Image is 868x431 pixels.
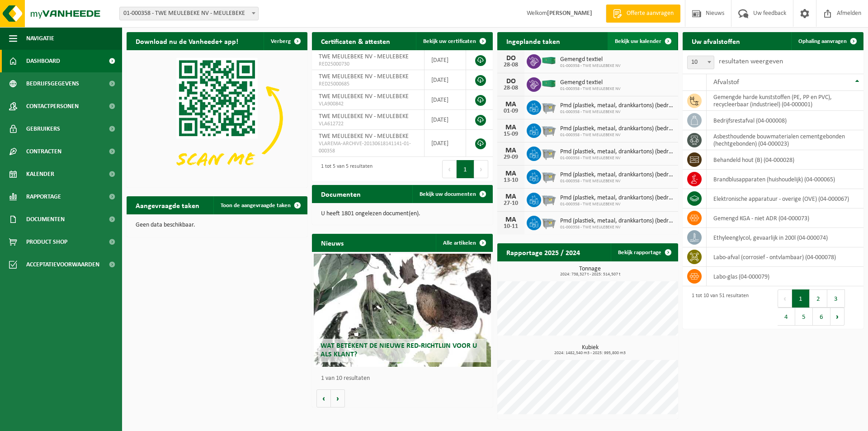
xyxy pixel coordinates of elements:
[26,185,61,208] span: Rapportage
[719,58,783,65] label: resultaten weergeven
[425,110,466,130] td: [DATE]
[624,9,676,18] span: Offerte aanvragen
[560,102,674,109] span: Pmd (plastiek, metaal, drankkartons) (bedrijven)
[560,179,674,184] span: 01-000358 - TWE MEULEBEKE NV
[502,200,520,207] div: 27-10
[502,345,678,355] h3: Kubiek
[560,56,621,63] span: Gemengd textiel
[560,225,674,230] span: 01-000358 - TWE MEULEBEKE NV
[127,32,247,50] h2: Download nu de Vanheede+ app!
[687,289,749,327] div: 1 tot 10 van 51 resultaten
[560,86,621,92] span: 01-000358 - TWE MEULEBEKE NV
[457,160,474,178] button: 1
[312,234,353,251] h2: Nieuws
[502,101,520,108] div: MA
[541,80,557,88] img: HK-XC-40-GN-00
[541,57,557,65] img: HK-XC-40-GN-00
[264,32,307,50] button: Verberg
[502,266,678,277] h3: Tonnage
[502,154,520,161] div: 29-09
[611,243,677,261] a: Bekijk rapportage
[541,99,557,114] img: WB-2500-GAL-GY-01
[502,131,520,137] div: 15-09
[416,32,492,50] a: Bekijk uw certificaten
[688,56,714,69] span: 10
[497,32,569,50] h2: Ingeplande taken
[425,90,466,110] td: [DATE]
[319,133,409,140] span: TWE MEULEBEKE NV - MEULEBEKE
[314,254,491,367] a: Wat betekent de nieuwe RED-richtlijn voor u als klant?
[608,32,677,50] a: Bekijk uw kalender
[560,202,674,207] span: 01-000358 - TWE MEULEBEKE NV
[615,38,661,44] span: Bekijk uw kalender
[436,234,492,252] a: Alle artikelen
[798,38,847,44] span: Ophaling aanvragen
[502,177,520,184] div: 13-10
[321,211,484,217] p: U heeft 1801 ongelezen document(en).
[795,308,813,326] button: 5
[502,216,520,223] div: MA
[560,156,674,161] span: 01-000358 - TWE MEULEBEKE NV
[26,95,79,118] span: Contactpersonen
[687,56,714,69] span: 10
[827,289,845,308] button: 3
[423,38,476,44] span: Bekijk uw certificaten
[502,147,520,154] div: MA
[541,214,557,230] img: WB-2500-GAL-GY-01
[119,7,259,20] span: 01-000358 - TWE MEULEBEKE NV - MEULEBEKE
[26,231,67,253] span: Product Shop
[560,109,674,115] span: 01-000358 - TWE MEULEBEKE NV
[442,160,457,178] button: Previous
[810,289,827,308] button: 2
[830,308,844,326] button: Next
[560,133,674,138] span: 01-000358 - TWE MEULEBEKE NV
[541,168,557,184] img: WB-2500-GAL-GY-01
[319,140,417,155] span: VLAREMA-ARCHIVE-20130618141141-01-000358
[707,170,863,189] td: brandblusapparaten (huishoudelijk) (04-000065)
[425,130,466,157] td: [DATE]
[213,196,307,214] a: Toon de aangevraagde taken
[319,93,409,100] span: TWE MEULEBEKE NV - MEULEBEKE
[420,191,476,197] span: Bekijk uw documenten
[502,124,520,131] div: MA
[560,63,621,69] span: 01-000358 - TWE MEULEBEKE NV
[502,223,520,230] div: 10-11
[502,55,520,62] div: DO
[319,113,409,120] span: TWE MEULEBEKE NV - MEULEBEKE
[502,272,678,277] span: 2024: 738,327 t - 2025: 514,507 t
[319,53,409,60] span: TWE MEULEBEKE NV - MEULEBEKE
[502,193,520,200] div: MA
[425,70,466,90] td: [DATE]
[474,160,488,178] button: Next
[707,267,863,286] td: labo-glas (04-000079)
[502,62,520,68] div: 28-08
[707,150,863,170] td: behandeld hout (B) (04-000028)
[425,50,466,70] td: [DATE]
[502,170,520,177] div: MA
[319,73,409,80] span: TWE MEULEBEKE NV - MEULEBEKE
[502,351,678,355] span: 2024: 1482,540 m3 - 2025: 995,800 m3
[778,289,792,308] button: Previous
[560,125,674,133] span: Pmd (plastiek, metaal, drankkartons) (bedrijven)
[321,342,477,358] span: Wat betekent de nieuwe RED-richtlijn voor u als klant?
[707,189,863,208] td: elektronische apparatuur - overige (OVE) (04-000067)
[312,185,370,203] h2: Documenten
[221,203,291,208] span: Toon de aangevraagde taken
[502,78,520,85] div: DO
[127,196,208,214] h2: Aangevraagde taken
[683,32,749,50] h2: Uw afvalstoffen
[547,10,592,17] strong: [PERSON_NAME]
[707,208,863,228] td: gemengd KGA - niet ADR (04-000073)
[316,389,331,407] button: Vorige
[497,243,589,261] h2: Rapportage 2025 / 2024
[560,171,674,179] span: Pmd (plastiek, metaal, drankkartons) (bedrijven)
[26,27,54,50] span: Navigatie
[541,145,557,161] img: WB-2500-GAL-GY-01
[707,247,863,267] td: labo-afval (corrosief - ontvlambaar) (04-000078)
[26,253,99,276] span: Acceptatievoorwaarden
[707,228,863,247] td: ethyleenglycol, gevaarlijk in 200l (04-000074)
[312,32,399,50] h2: Certificaten & attesten
[26,208,65,231] span: Documenten
[606,5,680,23] a: Offerte aanvragen
[791,32,863,50] a: Ophaling aanvragen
